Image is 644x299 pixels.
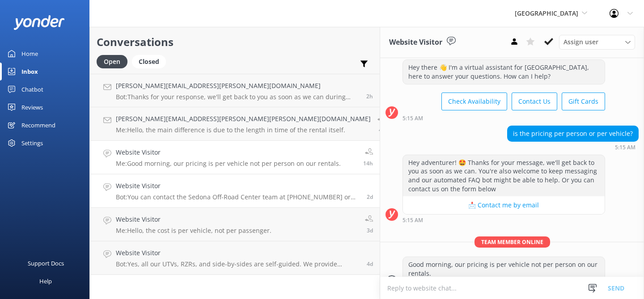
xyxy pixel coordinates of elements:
h4: Website Visitor [116,248,360,258]
h4: Website Visitor [116,181,360,191]
div: Settings [21,134,43,152]
p: Me: Good morning, our pricing is per vehicle not per person on our rentals. [116,160,341,168]
img: yonder-white-logo.png [13,15,65,30]
p: Me: Hello, the cost is per vehicle, not per passenger. [116,227,271,235]
span: Aug 22 2025 11:20am (UTC -07:00) America/Phoenix [367,193,373,201]
div: Chatbot [21,80,43,98]
strong: 5:15 AM [615,145,636,150]
a: [PERSON_NAME][EMAIL_ADDRESS][PERSON_NAME][PERSON_NAME][DOMAIN_NAME]Me:Hello, the main difference ... [90,107,380,141]
div: Aug 24 2025 05:15am (UTC -07:00) America/Phoenix [402,217,605,223]
span: Aug 24 2025 05:59pm (UTC -07:00) America/Phoenix [366,93,373,100]
div: Inbox [21,63,38,80]
div: Home [21,45,38,63]
div: Recommend [21,116,55,134]
div: is the pricing per person or per vehicle? [508,126,638,141]
div: Support Docs [28,254,64,272]
span: Aug 24 2025 04:31pm (UTC -07:00) America/Phoenix [379,126,386,134]
p: Bot: Thanks for your response, we'll get back to you as soon as we can during opening hours. [116,93,360,101]
p: Bot: Yes, all our UTVs, RZRs, and side-by-sides are self-guided. We provide directions and a map ... [116,260,360,268]
p: Me: Hello, the main difference is due to the length in time of the rental itself. [116,126,371,134]
span: Aug 24 2025 06:13am (UTC -07:00) America/Phoenix [363,160,373,167]
button: Check Availability [441,93,507,110]
strong: 5:15 AM [402,116,423,121]
a: Website VisitorMe:Hello, the cost is per vehicle, not per passenger.3d [90,208,380,241]
a: Open [97,56,132,66]
div: Hey adventurer! 🤩 Thanks for your message, we'll get back to you as soon as we can. You're also w... [403,155,605,196]
div: Hey there 👋 I'm a virtual assistant for [GEOGRAPHIC_DATA], here to answer your questions. How can... [403,60,605,84]
span: Aug 20 2025 07:56pm (UTC -07:00) America/Phoenix [367,260,373,268]
div: Help [39,272,52,290]
strong: 5:15 AM [402,218,423,223]
a: Website VisitorBot:Yes, all our UTVs, RZRs, and side-by-sides are self-guided. We provide directi... [90,241,380,275]
a: Website VisitorBot:You can contact the Sedona Off-Road Center team at [PHONE_NUMBER] or email [EM... [90,174,380,208]
span: Team member online [475,236,550,248]
div: Open [97,55,127,68]
div: Aug 24 2025 05:15am (UTC -07:00) America/Phoenix [507,144,639,150]
button: 📩 Contact me by email [403,196,605,214]
button: Gift Cards [562,93,605,110]
div: Good morning, our pricing is per vehicle not per person on our rentals. [403,257,605,281]
span: Aug 21 2025 11:45am (UTC -07:00) America/Phoenix [367,227,373,234]
button: Contact Us [512,93,557,110]
div: Closed [132,55,166,68]
span: [GEOGRAPHIC_DATA] [515,9,578,17]
a: Website VisitorMe:Good morning, our pricing is per vehicle not per person on our rentals.14h [90,141,380,174]
h4: [PERSON_NAME][EMAIL_ADDRESS][PERSON_NAME][PERSON_NAME][DOMAIN_NAME] [116,114,371,124]
div: Aug 24 2025 05:15am (UTC -07:00) America/Phoenix [402,115,605,121]
h2: Conversations [97,34,373,51]
p: Bot: You can contact the Sedona Off-Road Center team at [PHONE_NUMBER] or email [EMAIL_ADDRESS][D... [116,193,360,201]
h3: Website Visitor [389,37,442,48]
h4: Website Visitor [116,147,341,157]
h4: Website Visitor [116,215,271,224]
a: [PERSON_NAME][EMAIL_ADDRESS][PERSON_NAME][DOMAIN_NAME]Bot:Thanks for your response, we'll get bac... [90,74,380,107]
span: Assign user [563,37,598,47]
h4: [PERSON_NAME][EMAIL_ADDRESS][PERSON_NAME][DOMAIN_NAME] [116,81,360,91]
div: Reviews [21,98,43,116]
a: Closed [132,56,170,66]
div: Assign User [559,35,635,49]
